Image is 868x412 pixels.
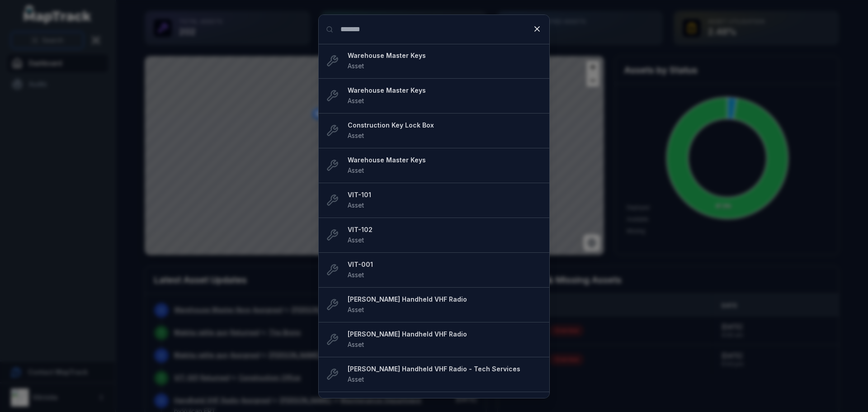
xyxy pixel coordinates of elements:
[348,156,542,165] strong: Warehouse Master Keys
[348,190,542,199] strong: VIT-101
[348,260,542,269] strong: VIT-001
[348,271,364,279] span: Asset
[348,225,542,234] strong: VIT-102
[348,51,542,60] strong: Warehouse Master Keys
[348,201,364,209] span: Asset
[348,236,364,244] span: Asset
[348,330,542,339] strong: [PERSON_NAME] Handheld VHF Radio
[348,225,542,245] a: VIT-102Asset
[348,51,542,71] a: Warehouse Master KeysAsset
[348,341,364,348] span: Asset
[348,295,542,304] strong: [PERSON_NAME] Handheld VHF Radio
[348,166,364,174] span: Asset
[348,156,542,175] a: Warehouse Master KeysAsset
[348,375,364,383] span: Asset
[348,330,542,350] a: [PERSON_NAME] Handheld VHF RadioAsset
[348,365,542,384] a: [PERSON_NAME] Handheld VHF Radio - Tech ServicesAsset
[348,97,364,104] span: Asset
[348,306,364,313] span: Asset
[348,260,542,280] a: VIT-001Asset
[348,121,542,130] strong: Construction Key Lock Box
[348,190,542,210] a: VIT-101Asset
[348,295,542,315] a: [PERSON_NAME] Handheld VHF RadioAsset
[348,365,542,374] strong: [PERSON_NAME] Handheld VHF Radio - Tech Services
[348,62,364,70] span: Asset
[348,86,542,106] a: Warehouse Master KeysAsset
[348,121,542,141] a: Construction Key Lock BoxAsset
[348,86,542,95] strong: Warehouse Master Keys
[348,132,364,139] span: Asset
